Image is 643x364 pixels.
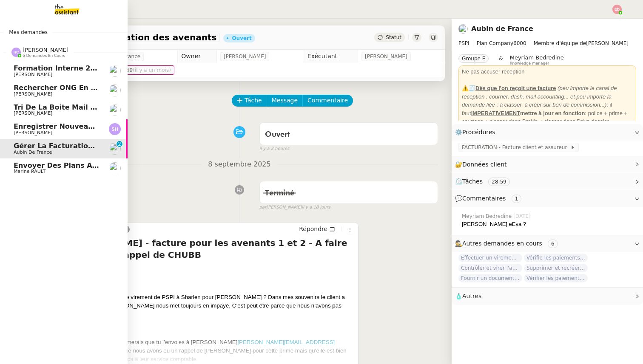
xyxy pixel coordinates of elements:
span: Autres [462,293,481,299]
span: FACTURATION - Facture client et assureur [462,143,570,152]
small: [PERSON_NAME] [259,204,330,211]
span: & [499,54,503,65]
div: 💬Commentaires 1 [452,190,643,207]
u: Dès que l'on reçoit une facture [475,85,556,91]
button: Commentaire [302,95,353,107]
td: Exécutant [304,50,358,63]
img: users%2FWH1OB8fxGAgLOjAz1TtlPPgOcGL2%2Favatar%2F32e28291-4026-4208-b892-04f74488d877 [109,85,121,96]
img: users%2FSclkIUIAuBOhhDrbgjtrSikBoD03%2Favatar%2F48cbc63d-a03d-4817-b5bf-7f7aeed5f2a9 [458,24,468,34]
div: [PERSON_NAME] eEva ? [462,220,636,229]
span: Commentaires [462,195,506,202]
img: users%2FSclkIUIAuBOhhDrbgjtrSikBoD03%2Favatar%2F48cbc63d-a03d-4817-b5bf-7f7aeed5f2a9 [109,143,121,155]
span: Meyriam Bedredine [510,54,564,61]
span: Vérifie les paiements des primes récentes [524,254,588,262]
span: [PERSON_NAME] [23,47,68,53]
img: svg [11,48,21,57]
span: Vérifier les paiements reçus [524,274,588,282]
span: PSPI [458,40,469,46]
div: ⚠️🧾 : il faut : police + prime + courtage + classer dans Brokin + classer dans Drive dossier Fact... [462,84,633,134]
nz-badge-sup: 2 [117,141,122,147]
nz-tag: Groupe E [458,54,489,63]
span: [PERSON_NAME] [14,110,52,116]
span: il y a 18 jours [302,204,330,211]
div: 🕵️Autres demandes en cours 6 [452,235,643,252]
span: Enregistrer nouveau client et contrat [14,122,159,130]
span: Peux-tu demander une preuve de virement de PSPI à Sharlen pour [PERSON_NAME] ? Dans mes souvenirs... [45,294,345,317]
td: Owner [178,50,216,63]
span: Aubin de France [14,150,52,155]
nz-tag: 1 [512,195,522,203]
img: svg [109,123,121,135]
img: users%2FTDxDvmCjFdN3QFePFNGdQUcJcQk1%2Favatar%2F0cfb3a67-8790-4592-a9ec-92226c678442 [109,104,121,116]
span: 8 septembre 2025 [201,159,277,170]
span: Terminé [265,189,294,197]
span: 6000 [513,40,526,46]
span: ⏲️ [455,178,517,185]
span: [PERSON_NAME] [458,39,636,48]
h4: RE: [PERSON_NAME] - facture pour les avenants 1 et 2 - A faire en urgence car rappel de CHUBB [45,237,355,261]
img: users%2Fo4K84Ijfr6OOM0fa5Hz4riIOf4g2%2Favatar%2FChatGPT%20Image%201%20aou%CC%82t%202025%2C%2010_2... [109,162,121,174]
nz-tag: 6 [548,240,558,248]
div: Ne pas accuser réception [462,68,633,76]
span: 🕵️ [455,240,561,247]
button: Tâche [232,95,267,107]
span: par [259,204,267,211]
em: (peu importe le canal de réception : courrier, dash, mail accounting... et peu importe la demande... [462,85,617,108]
a: Aubin de France [471,25,533,33]
div: ⚙️Procédures [452,124,643,141]
span: 💬 [455,195,525,202]
span: il y a 2 heures [259,145,290,152]
img: svg [612,5,622,14]
span: Meyriam Bedredine [462,212,513,220]
span: Autres demandes en cours [462,240,542,247]
span: Tâche [245,96,262,105]
span: [PERSON_NAME] [224,52,266,61]
span: [DATE] 23:59 [99,66,171,74]
nz-tag: 28:59 [488,178,510,186]
div: 🔐Données client [452,156,643,173]
span: Membre d'équipe de [534,40,586,46]
span: ⚙️ [455,127,499,137]
span: [PERSON_NAME] [14,91,52,97]
span: Plan Company [477,40,513,46]
span: Marine RAULT [14,169,46,174]
span: Gérer la facturation des avenants [14,142,148,150]
span: 🧴 [455,293,481,299]
span: Mes demandes [4,28,53,37]
app-user-label: Knowledge manager [510,54,564,65]
div: 🧴Autres [452,288,643,305]
span: Fournir un document bancaire complet [458,274,522,282]
span: Contrôler et virer l'achat prime [458,264,522,272]
span: Tâches [462,178,483,185]
span: Supprimer et recréer la facture Steelhead [524,264,588,272]
span: [PERSON_NAME] [14,130,52,135]
span: Statut [386,34,401,40]
img: users%2Fa6PbEmLwvGXylUqKytRPpDpAx153%2Favatar%2Ffanny.png [109,65,121,77]
span: [DATE] [513,212,532,220]
span: Répondre [299,225,327,233]
p: 2 [118,141,121,149]
span: Données client [462,161,507,168]
span: Effectuer un virement urgent [458,254,522,262]
span: Envoyer des plans à [PERSON_NAME] [14,161,158,169]
div: Ouvert [232,36,251,41]
span: Formation Interne 2 - [PERSON_NAME] [14,64,161,72]
span: 6 demandes en cours [23,54,65,58]
div: ⏲️Tâches 28:59 [452,173,643,190]
span: 🔐 [455,160,510,169]
span: Gérer la facturation des avenants [44,33,216,42]
button: Répondre [296,224,338,234]
span: (il y a un mois) [133,67,171,73]
span: [PERSON_NAME] [14,72,52,77]
span: Message [272,96,298,105]
span: Tri de la boite mail PERSO - 26 septembre 2025 [14,103,199,111]
span: Commentaire [307,96,348,105]
strong: mettre à jour en fonction [471,110,585,116]
u: IMPERATIVEMENT [471,110,520,116]
span: Ouvert [265,131,290,138]
button: Message [267,95,303,107]
span: Procédures [462,129,495,135]
span: Knowledge manager [510,61,549,66]
span: Quand tu auras cette preuve, j’aimerais que tu l’envoies à [PERSON_NAME] en lui disant que nous a... [45,339,347,362]
span: [PERSON_NAME] [365,52,407,61]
